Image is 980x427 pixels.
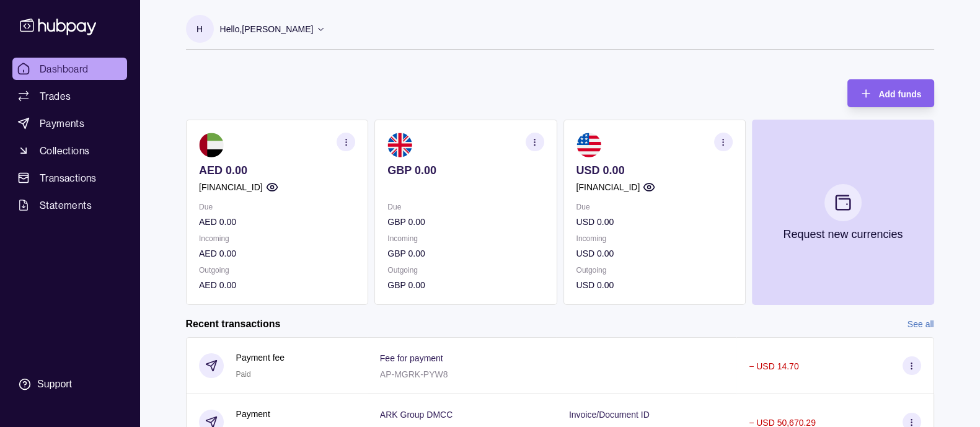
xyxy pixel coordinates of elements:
[12,58,127,80] a: Dashboard
[878,89,921,99] span: Add funds
[12,194,127,216] a: Statements
[40,170,97,185] span: Transactions
[380,369,448,379] p: AP-MGRK-PYW8
[387,247,544,260] p: GBP 0.00
[199,278,355,292] p: AED 0.00
[186,317,281,331] h2: Recent transactions
[236,351,285,364] p: Payment fee
[199,200,355,214] p: Due
[199,133,224,157] img: ae
[387,215,544,229] p: GBP 0.00
[569,410,650,420] p: Invoice/Document ID
[40,198,92,213] span: Statements
[907,317,934,331] a: See all
[380,410,452,420] p: ARK Group DMCC
[199,263,355,277] p: Outgoing
[12,371,127,397] a: Support
[387,278,544,292] p: GBP 0.00
[576,200,732,214] p: Due
[12,85,127,107] a: Trades
[12,112,127,134] a: Payments
[236,407,270,421] p: Payment
[380,353,443,363] p: Fee for payment
[199,232,355,245] p: Incoming
[199,247,355,260] p: AED 0.00
[576,278,732,292] p: USD 0.00
[387,263,544,277] p: Outgoing
[576,263,732,277] p: Outgoing
[40,61,89,76] span: Dashboard
[40,89,71,103] span: Trades
[37,377,72,391] div: Support
[12,167,127,189] a: Transactions
[12,139,127,162] a: Collections
[783,227,903,241] p: Request new currencies
[220,22,314,36] p: Hello, [PERSON_NAME]
[576,133,601,157] img: us
[387,232,544,245] p: Incoming
[749,361,799,371] p: − USD 14.70
[576,215,732,229] p: USD 0.00
[576,164,732,177] p: USD 0.00
[387,133,412,157] img: gb
[387,200,544,214] p: Due
[576,232,732,245] p: Incoming
[199,180,263,194] p: [FINANCIAL_ID]
[196,22,203,36] p: H
[199,215,355,229] p: AED 0.00
[847,79,934,107] button: Add funds
[751,120,934,305] button: Request new currencies
[576,247,732,260] p: USD 0.00
[40,143,89,158] span: Collections
[576,180,640,194] p: [FINANCIAL_ID]
[199,164,355,177] p: AED 0.00
[387,164,544,177] p: GBP 0.00
[40,116,84,131] span: Payments
[236,370,251,379] span: Paid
